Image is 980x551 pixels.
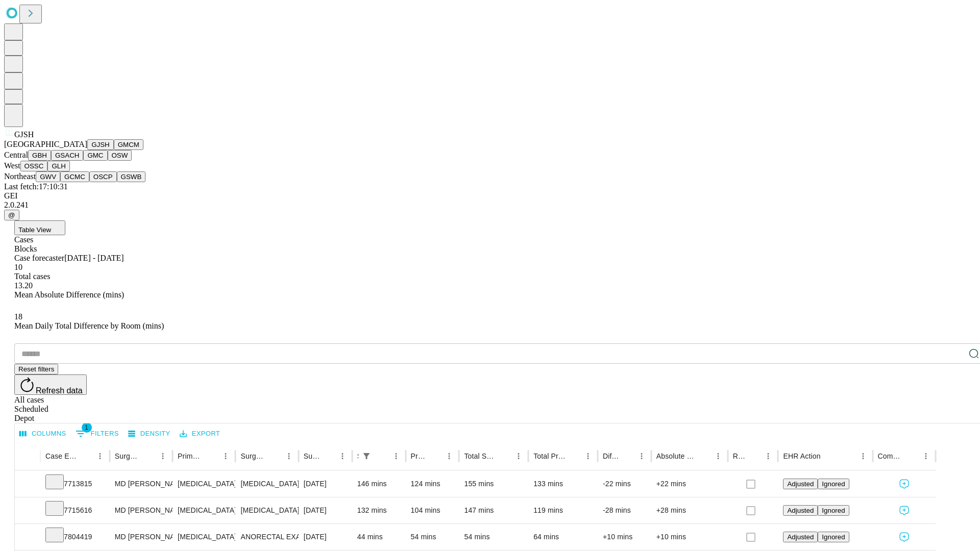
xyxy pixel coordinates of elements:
[428,449,442,463] button: Sort
[603,524,646,550] div: +10 mins
[711,449,725,463] button: Menu
[533,524,593,550] div: 64 mins
[45,524,105,550] div: 7804419
[919,449,933,463] button: Menu
[464,452,496,460] div: Total Scheduled Duration
[47,161,69,171] button: GLH
[411,471,454,497] div: 124 mins
[411,452,427,460] div: Predicted In Room Duration
[4,140,87,148] span: [GEOGRAPHIC_DATA]
[4,201,976,210] div: 2.0.241
[156,449,170,463] button: Menu
[856,449,870,463] button: Menu
[108,150,132,161] button: OSW
[304,524,347,550] div: [DATE]
[4,210,19,220] button: @
[14,290,124,299] span: Mean Absolute Difference (mins)
[697,449,711,463] button: Sort
[14,254,64,262] span: Case forecaster
[304,497,347,523] div: [DATE]
[335,449,350,463] button: Menu
[357,471,401,497] div: 146 mins
[115,497,167,523] div: MD [PERSON_NAME] E Md
[45,497,105,523] div: 7715616
[464,471,523,497] div: 155 mins
[36,171,60,182] button: GWV
[93,449,107,463] button: Menu
[36,386,83,395] span: Refresh data
[567,449,581,463] button: Sort
[878,452,903,460] div: Comments
[442,449,456,463] button: Menu
[14,263,22,271] span: 10
[818,479,849,489] button: Ignored
[375,449,389,463] button: Sort
[304,471,347,497] div: [DATE]
[218,449,233,463] button: Menu
[18,226,51,234] span: Table View
[411,497,454,523] div: 104 mins
[14,220,65,235] button: Table View
[177,426,223,442] button: Export
[64,254,124,262] span: [DATE] - [DATE]
[79,449,93,463] button: Sort
[240,524,293,550] div: ANORECTAL EXAM UNDER ANESTHESIA
[204,449,218,463] button: Sort
[45,452,78,460] div: Case Epic Id
[28,150,51,161] button: GBH
[818,532,849,542] button: Ignored
[89,171,117,182] button: OSCP
[17,426,69,442] button: Select columns
[115,452,140,460] div: Surgeon Name
[787,507,814,514] span: Adjusted
[178,497,230,523] div: [MEDICAL_DATA]
[656,471,723,497] div: +22 mins
[533,471,593,497] div: 133 mins
[60,171,89,182] button: GCMC
[14,364,58,374] button: Reset filters
[83,150,107,161] button: GMC
[357,452,358,460] div: Scheduled In Room Duration
[822,449,836,463] button: Sort
[267,449,282,463] button: Sort
[464,497,523,523] div: 147 mins
[14,312,22,321] span: 18
[4,182,68,191] span: Last fetch: 17:10:31
[87,139,114,150] button: GJSH
[82,422,92,433] span: 1
[634,449,649,463] button: Menu
[822,480,845,488] span: Ignored
[20,475,35,493] button: Expand
[533,497,593,523] div: 119 mins
[126,426,173,442] button: Density
[603,471,646,497] div: -22 mins
[115,524,167,550] div: MD [PERSON_NAME] E Md
[18,365,54,373] span: Reset filters
[114,139,143,150] button: GMCM
[904,449,919,463] button: Sort
[787,533,814,541] span: Adjusted
[4,151,28,159] span: Central
[783,452,820,460] div: EHR Action
[240,452,266,460] div: Surgery Name
[14,130,34,139] span: GJSH
[822,533,845,541] span: Ignored
[20,529,35,546] button: Expand
[4,191,976,201] div: GEI
[359,449,374,463] button: Show filters
[115,471,167,497] div: MD [PERSON_NAME] E Md
[8,211,15,219] span: @
[787,480,814,488] span: Adjusted
[14,272,50,281] span: Total cases
[511,449,526,463] button: Menu
[45,471,105,497] div: 7713815
[359,449,374,463] div: 1 active filter
[783,479,818,489] button: Adjusted
[14,321,164,330] span: Mean Daily Total Difference by Room (mins)
[282,449,296,463] button: Menu
[822,507,845,514] span: Ignored
[321,449,335,463] button: Sort
[73,425,121,442] button: Show filters
[357,524,401,550] div: 44 mins
[783,505,818,516] button: Adjusted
